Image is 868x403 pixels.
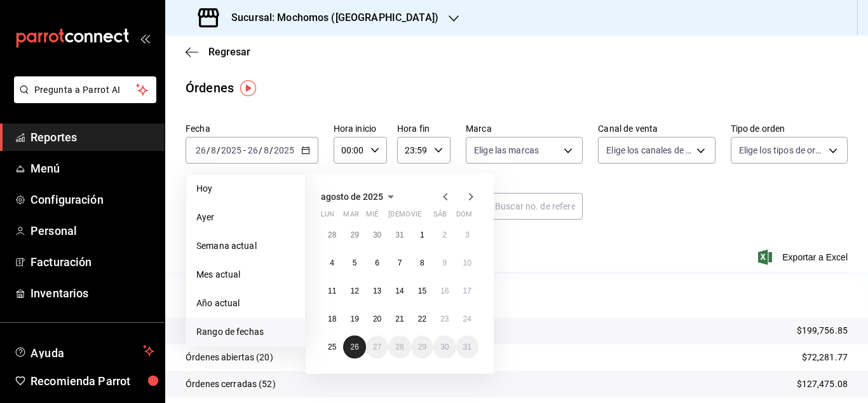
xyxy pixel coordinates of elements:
abbr: miércoles [366,210,378,223]
span: Elige los tipos de orden [739,144,824,157]
button: Exportar a Excel [761,250,848,265]
span: - [243,145,246,155]
button: Pregunta a Parrot AI [14,76,156,103]
input: -- [210,145,217,155]
button: Regresar [186,46,250,58]
span: agosto de 2025 [321,192,383,202]
p: Órdenes cerradas (52) [186,378,276,391]
abbr: jueves [388,210,463,223]
span: Elige las marcas [474,144,539,157]
button: 9 de agosto de 2025 [433,251,456,274]
abbr: 23 de agosto de 2025 [440,315,449,323]
button: open_drawer_menu [140,33,150,43]
button: 8 de agosto de 2025 [411,251,433,274]
label: Hora fin [397,124,451,133]
abbr: 31 de julio de 2025 [395,230,403,239]
abbr: 21 de agosto de 2025 [395,315,403,323]
button: 19 de agosto de 2025 [343,308,365,330]
input: ---- [220,145,242,155]
button: 30 de julio de 2025 [366,223,388,246]
button: 14 de agosto de 2025 [388,279,410,302]
abbr: 5 de agosto de 2025 [353,258,357,267]
input: -- [263,145,269,155]
button: 10 de agosto de 2025 [456,251,478,274]
abbr: 18 de agosto de 2025 [328,315,336,323]
label: Fecha [186,124,318,133]
button: 3 de agosto de 2025 [456,223,478,246]
label: Marca [466,124,583,133]
abbr: 11 de agosto de 2025 [328,286,336,295]
button: 24 de agosto de 2025 [456,308,478,330]
span: Inventarios [31,285,154,302]
button: agosto de 2025 [321,189,398,204]
abbr: 28 de agosto de 2025 [395,343,403,351]
abbr: 8 de agosto de 2025 [420,258,424,267]
label: Canal de venta [598,124,715,133]
span: Elige los canales de venta [606,144,691,157]
p: Órdenes abiertas (20) [186,351,273,364]
button: 29 de agosto de 2025 [411,336,433,358]
abbr: sábado [433,210,447,223]
abbr: 16 de agosto de 2025 [440,286,449,295]
span: Configuración [31,191,154,208]
abbr: 14 de agosto de 2025 [395,286,403,295]
p: $199,756.85 [797,324,848,337]
div: Órdenes [186,78,234,97]
button: 12 de agosto de 2025 [343,279,365,302]
a: Pregunta a Parrot AI [9,92,156,106]
button: 17 de agosto de 2025 [456,279,478,302]
abbr: 13 de agosto de 2025 [373,286,381,295]
span: Menú [31,160,154,177]
abbr: 17 de agosto de 2025 [463,286,471,295]
span: Reportes [31,129,154,146]
span: / [207,145,210,155]
span: / [259,145,262,155]
abbr: 25 de agosto de 2025 [328,343,336,351]
button: 13 de agosto de 2025 [366,279,388,302]
button: 5 de agosto de 2025 [343,251,365,274]
button: 21 de agosto de 2025 [388,308,410,330]
img: Tooltip marker [240,80,256,96]
button: 28 de agosto de 2025 [388,336,410,358]
abbr: 19 de agosto de 2025 [350,315,358,323]
button: 23 de agosto de 2025 [433,308,456,330]
button: 1 de agosto de 2025 [411,223,433,246]
abbr: 9 de agosto de 2025 [442,258,447,267]
button: 31 de julio de 2025 [388,223,410,246]
button: 15 de agosto de 2025 [411,279,433,302]
abbr: 7 de agosto de 2025 [398,258,402,267]
input: -- [195,145,207,155]
span: Año actual [196,297,295,310]
span: Pregunta a Parrot AI [34,83,137,97]
span: Ayer [196,211,295,224]
abbr: 29 de agosto de 2025 [418,343,426,351]
abbr: 6 de agosto de 2025 [375,258,379,267]
button: 16 de agosto de 2025 [433,279,456,302]
abbr: 10 de agosto de 2025 [463,258,471,267]
h3: Sucursal: Mochomos ([GEOGRAPHIC_DATA]) [221,10,438,25]
span: / [217,145,220,155]
abbr: 22 de agosto de 2025 [418,315,426,323]
span: Semana actual [196,239,295,253]
button: 22 de agosto de 2025 [411,308,433,330]
button: 29 de julio de 2025 [343,223,365,246]
span: Ayuda [31,343,138,358]
input: Buscar no. de referencia [495,194,583,219]
label: Hora inicio [334,124,387,133]
span: / [269,145,273,155]
abbr: viernes [411,210,421,223]
button: 26 de agosto de 2025 [343,336,365,358]
button: 25 de agosto de 2025 [321,336,343,358]
button: 18 de agosto de 2025 [321,308,343,330]
abbr: 3 de agosto de 2025 [465,230,470,239]
abbr: 1 de agosto de 2025 [420,230,424,239]
button: 4 de agosto de 2025 [321,251,343,274]
button: 6 de agosto de 2025 [366,251,388,274]
abbr: 4 de agosto de 2025 [330,258,334,267]
button: 28 de julio de 2025 [321,223,343,246]
abbr: lunes [321,210,334,223]
span: Regresar [208,46,250,58]
abbr: 12 de agosto de 2025 [350,286,358,295]
span: Personal [31,222,154,239]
